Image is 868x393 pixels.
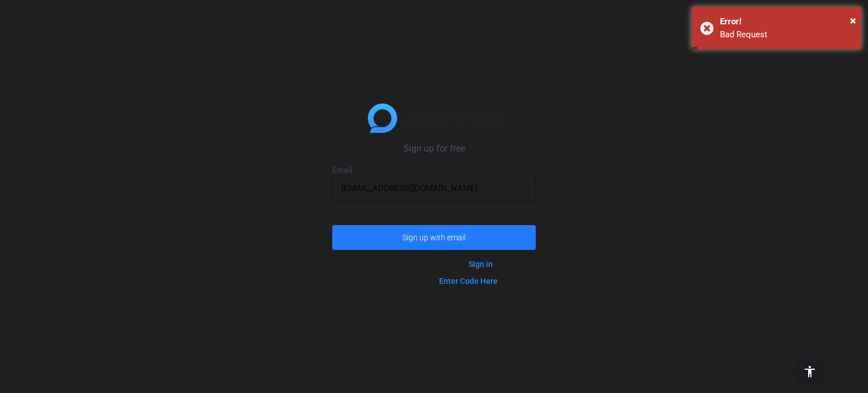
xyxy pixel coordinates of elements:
[439,277,498,286] a: Enter Code Here
[341,182,527,195] input: Enter Email Address
[720,15,853,28] div: Error!
[332,165,536,176] label: Email
[368,103,501,133] img: blue-gradient.svg
[850,12,856,29] button: Close
[850,14,856,27] span: ×
[720,28,853,41] div: Bad Request
[376,260,493,269] span: Already have an account?
[332,142,536,156] p: Sign up for free
[332,225,536,250] button: Sign up with email
[803,365,817,378] mat-icon: accessibility
[370,277,498,286] span: I have a Session ID.
[468,260,493,269] a: Sign in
